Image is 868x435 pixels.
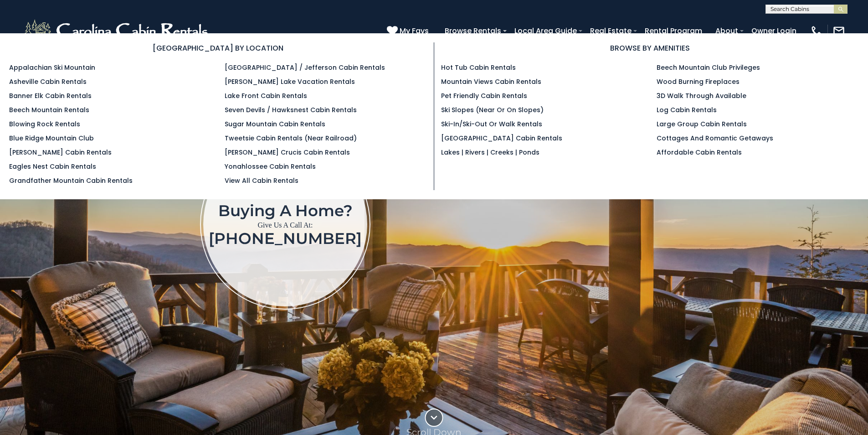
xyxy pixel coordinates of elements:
a: Ski-in/Ski-Out or Walk Rentals [441,119,542,129]
a: [PHONE_NUMBER] [209,229,362,248]
a: Banner Elk Cabin Rentals [9,91,92,100]
a: Blue Ridge Mountain Club [9,134,94,143]
h1: Buying a home? [209,202,362,219]
a: Large Group Cabin Rentals [657,119,747,129]
a: Beech Mountain Rentals [9,105,89,114]
h3: [GEOGRAPHIC_DATA] BY LOCATION [9,42,427,54]
a: Tweetsie Cabin Rentals (Near Railroad) [225,134,357,143]
a: Eagles Nest Cabin Rentals [9,162,96,171]
a: [GEOGRAPHIC_DATA] / Jefferson Cabin Rentals [225,63,385,72]
iframe: New Contact Form [517,50,815,399]
span: My Favs [400,25,429,36]
a: Affordable Cabin Rentals [657,148,742,157]
a: Beech Mountain Club Privileges [657,63,760,72]
h3: BROWSE BY AMENITIES [441,42,859,54]
a: Browse Rentals [440,23,506,39]
a: Appalachian Ski Mountain [9,63,95,72]
a: Owner Login [747,23,801,39]
a: Seven Devils / Hawksnest Cabin Rentals [225,105,357,114]
a: Rental Program [640,23,707,39]
a: Hot Tub Cabin Rentals [441,63,516,72]
a: Asheville Cabin Rentals [9,77,87,86]
a: Real Estate [586,23,636,39]
a: [PERSON_NAME] Cabin Rentals [9,148,112,157]
a: Lake Front Cabin Rentals [225,91,307,100]
a: [PERSON_NAME] Crucis Cabin Rentals [225,148,350,157]
img: White-1-2.png [23,17,212,45]
a: Log Cabin Rentals [657,105,717,114]
a: Grandfather Mountain Cabin Rentals [9,176,133,185]
a: Mountain Views Cabin Rentals [441,77,541,86]
a: My Favs [387,25,431,37]
a: Yonahlossee Cabin Rentals [225,162,316,171]
a: Pet Friendly Cabin Rentals [441,91,527,100]
a: [GEOGRAPHIC_DATA] Cabin Rentals [441,134,562,143]
a: About [711,23,743,39]
a: Local Area Guide [510,23,581,39]
p: Give Us A Call At: [209,219,362,232]
a: Cottages and Romantic Getaways [657,134,773,143]
img: mail-regular-white.png [832,25,845,37]
a: View All Cabin Rentals [225,176,298,185]
a: [PERSON_NAME] Lake Vacation Rentals [225,77,355,86]
a: Lakes | Rivers | Creeks | Ponds [441,148,539,157]
a: Wood Burning Fireplaces [657,77,740,86]
img: phone-regular-white.png [810,25,823,37]
a: Sugar Mountain Cabin Rentals [225,119,325,129]
a: Ski Slopes (Near or On Slopes) [441,105,544,114]
a: 3D Walk Through Available [657,91,746,100]
a: Blowing Rock Rentals [9,119,80,129]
